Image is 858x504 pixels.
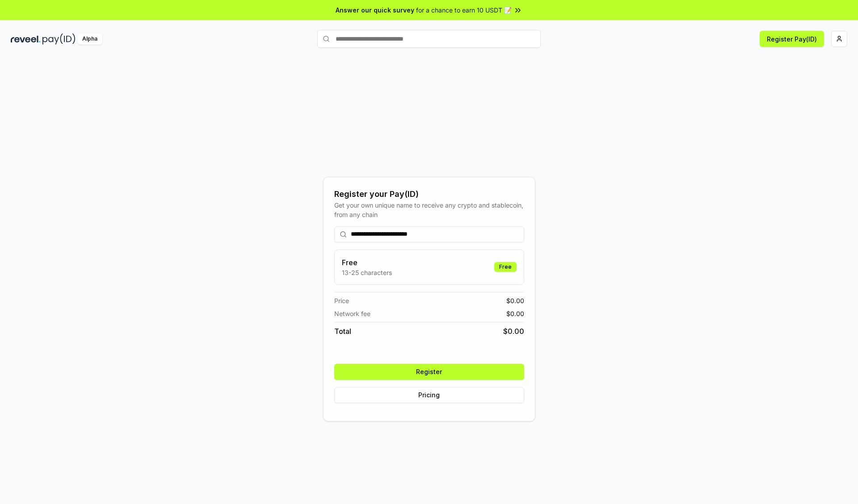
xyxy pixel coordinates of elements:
[11,33,41,45] img: reveel_dark
[334,387,524,403] button: Pricing
[416,5,512,15] span: for a chance to earn 10 USDT 📝
[42,33,76,45] img: pay_id
[334,326,351,337] span: Total
[77,33,102,45] div: Alpha
[342,268,392,277] p: 13-25 characters
[506,309,524,318] span: $ 0.00
[760,31,824,47] button: Register Pay(ID)
[506,296,524,305] span: $ 0.00
[334,309,370,318] span: Network fee
[334,364,524,380] button: Register
[334,200,524,219] div: Get your own unique name to receive any crypto and stablecoin, from any chain
[336,5,414,15] span: Answer our quick survey
[494,262,517,272] div: Free
[334,188,524,200] div: Register your Pay(ID)
[342,257,392,268] h3: Free
[334,296,349,305] span: Price
[503,326,524,337] span: $ 0.00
